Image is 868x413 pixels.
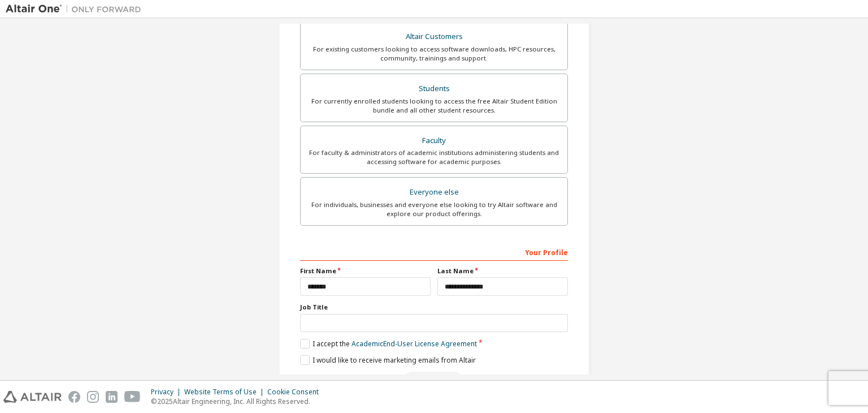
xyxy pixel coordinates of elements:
div: Read and acccept EULA to continue [300,372,568,389]
img: altair_logo.svg [3,391,62,403]
img: youtube.svg [124,391,141,403]
a: Academic End-User License Agreement [351,339,477,349]
label: First Name [300,266,431,276]
div: Cookie Consent [267,388,325,397]
p: © 2025 Altair Engineering, Inc. All Rights Reserved. [151,397,325,406]
div: For individuals, businesses and everyone else looking to try Altair software and explore our prod... [307,200,561,218]
div: Your Profile [300,243,568,261]
label: Last Name [437,266,568,276]
img: instagram.svg [87,391,99,403]
div: For faculty & administrators of academic institutions administering students and accessing softwa... [307,148,561,166]
label: I would like to receive marketing emails from Altair [300,355,476,365]
div: For currently enrolled students looking to access the free Altair Student Edition bundle and all ... [307,97,561,115]
div: Website Terms of Use [184,388,267,397]
img: Altair One [6,3,147,15]
label: Job Title [300,303,568,312]
div: Everyone else [307,184,561,200]
img: facebook.svg [68,391,80,403]
img: linkedin.svg [106,391,118,403]
div: Students [307,81,561,97]
div: Altair Customers [307,29,561,45]
div: Privacy [151,388,184,397]
label: I accept the [300,339,477,349]
div: For existing customers looking to access software downloads, HPC resources, community, trainings ... [307,45,561,63]
div: Faculty [307,133,561,149]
